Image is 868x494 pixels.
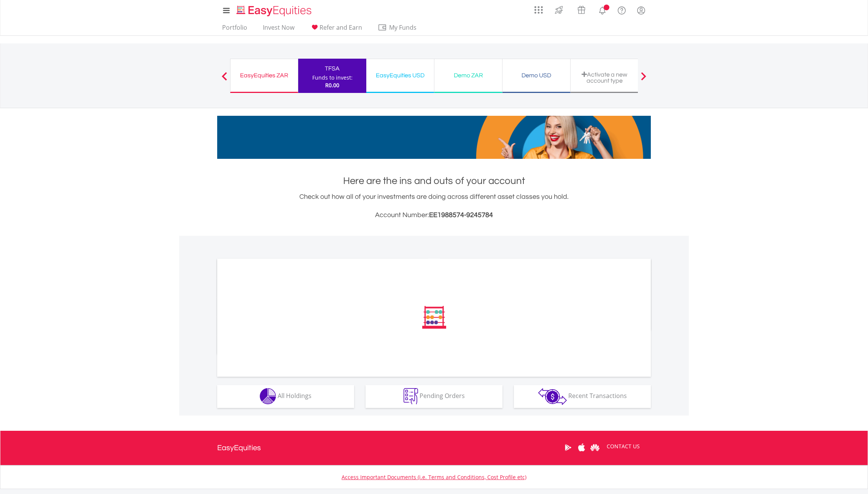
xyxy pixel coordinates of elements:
[217,116,651,159] img: EasyMortage Promotion Banner
[260,388,276,404] img: holdings-wht.png
[588,436,601,459] a: Huawei
[217,385,354,408] button: All Holdings
[439,70,498,81] div: Demo ZAR
[631,2,651,19] a: My Profile
[570,2,593,16] a: Vouchers
[553,4,565,16] img: thrive-v2.svg
[593,2,612,17] a: Notifications
[366,385,502,408] button: Pending Orders
[235,70,293,81] div: EasyEquities ZAR
[561,436,575,459] a: Google Play
[538,388,567,405] img: transactions-zar-wht.png
[217,174,651,188] h1: Here are the ins and outs of your account
[420,392,465,400] span: Pending Orders
[234,2,315,17] a: Home page
[342,473,526,481] a: Access Important Documents (i.e. Terms and Conditions, Cost Profile etc)
[235,5,315,17] img: EasyEquities_Logo.png
[217,431,261,465] a: EasyEquities
[378,22,428,32] span: My Funds
[507,70,566,81] div: Demo USD
[260,24,297,35] a: Invest Now
[568,392,627,400] span: Recent Transactions
[320,23,362,32] span: Refer and Earn
[429,211,493,219] span: EE1988574-9245784
[325,82,339,89] span: R0.00
[534,6,543,14] img: grid-menu-icon.svg
[219,24,250,35] a: Portfolio
[404,388,418,404] img: pending_instructions-wht.png
[217,192,651,221] div: Check out how all of your investments are doing across different asset classes you hold.
[601,436,645,457] a: CONTACT US
[307,24,365,35] a: Refer and Earn
[514,385,651,408] button: Recent Transactions
[371,70,429,81] div: EasyEquities USD
[575,436,588,459] a: Apple
[529,2,548,14] a: AppsGrid
[278,392,312,400] span: All Holdings
[575,71,634,84] div: Activate a new account type
[612,2,631,17] a: FAQ's and Support
[303,63,362,74] div: TFSA
[312,74,353,82] div: Funds to invest:
[217,210,651,221] h3: Account Number:
[575,4,588,16] img: vouchers-v2.svg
